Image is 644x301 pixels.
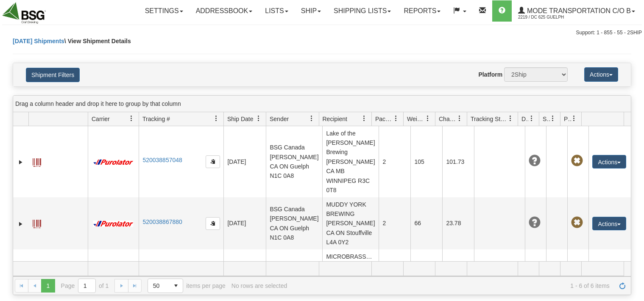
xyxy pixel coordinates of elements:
a: Shipment Issues filter column settings [546,111,560,126]
td: 101.73 [442,126,474,197]
span: Unknown [529,155,541,167]
div: grid grouping header [13,96,631,112]
a: Shipping lists [327,0,397,22]
a: Weight filter column settings [421,111,435,126]
span: Unknown [529,217,541,229]
td: Lake of the [PERSON_NAME] Brewing [PERSON_NAME] CA MB WINNIPEG R3C 0T8 [322,126,379,197]
td: 2 [379,126,410,197]
td: 105 [410,126,442,197]
td: 66 [410,197,442,249]
span: Recipient [323,115,347,123]
label: Platform [478,70,502,79]
span: select [169,279,183,293]
span: 50 [153,282,164,290]
span: Pickup Not Assigned [571,155,583,167]
a: Packages filter column settings [389,111,403,126]
span: Delivery Status [521,115,529,123]
td: BSG Canada [PERSON_NAME] CA ON Guelph N1C 0A8 [266,197,322,249]
span: 1 - 6 of 6 items [293,282,610,289]
a: 520038867880 [142,218,182,225]
button: Actions [592,155,626,168]
span: Mode Transportation c/o B [525,7,631,14]
div: Support: 1 - 855 - 55 - 2SHIP [2,29,642,36]
span: Weight [407,115,425,123]
td: [DATE] [223,197,266,249]
span: Ship Date [227,115,253,123]
a: Pickup Status filter column settings [567,111,581,126]
a: Lists [259,0,294,22]
a: Mode Transportation c/o B 2219 / DC 625 Guelph [512,0,641,22]
a: Delivery Status filter column settings [524,111,539,126]
a: Charge filter column settings [452,111,467,126]
span: Pickup Not Assigned [571,217,583,229]
span: Page 1 [41,279,55,293]
img: logo2219.jpg [2,2,46,24]
td: MUDDY YORK BREWING [PERSON_NAME] CA ON Stouffville L4A 0Y2 [322,197,379,249]
button: Shipment Filters [26,68,80,82]
span: Pickup Status [564,115,571,123]
a: Ship [295,0,327,22]
span: Page sizes drop down [148,279,183,293]
td: 23.78 [442,197,474,249]
a: Expand [17,158,25,166]
span: Carrier [92,115,110,123]
td: 2 [379,197,410,249]
td: [DATE] [223,126,266,197]
a: Reports [397,0,447,22]
span: items per page [148,279,226,293]
img: 11 - Purolator [92,159,135,166]
a: Tracking Status filter column settings [503,111,518,126]
a: Addressbook [190,0,259,22]
span: 2219 / DC 625 Guelph [518,13,582,22]
a: Carrier filter column settings [124,111,139,126]
a: Ship Date filter column settings [251,111,266,126]
a: Refresh [616,279,629,293]
button: Copy to clipboard [206,155,220,168]
button: Actions [584,67,618,82]
button: Actions [592,217,626,230]
a: Label [33,155,41,168]
a: Expand [17,220,25,228]
a: 520038857048 [142,157,182,163]
span: Charge [439,115,457,123]
td: BSG Canada [PERSON_NAME] CA ON Guelph N1C 0A8 [266,126,322,197]
iframe: chat widget [624,107,643,193]
img: 11 - Purolator [92,221,135,227]
a: Label [33,216,41,229]
span: Page of 1 [61,279,109,293]
span: \ View Shipment Details [64,38,131,44]
a: Settings [139,0,190,22]
a: Recipient filter column settings [357,111,371,126]
span: Packages [375,115,393,123]
span: Tracking # [142,115,170,123]
span: Shipment Issues [543,115,550,123]
a: [DATE] Shipments [13,38,64,44]
span: Sender [270,115,289,123]
a: Sender filter column settings [304,111,319,126]
a: Tracking # filter column settings [209,111,223,126]
input: Page 1 [78,279,95,293]
button: Copy to clipboard [206,217,220,230]
span: Tracking Status [471,115,507,123]
div: No rows are selected [231,282,287,289]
